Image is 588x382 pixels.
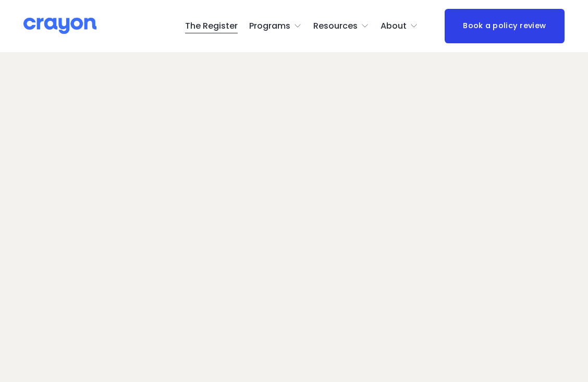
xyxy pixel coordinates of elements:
a: folder dropdown [313,18,369,34]
span: Programs [249,19,290,34]
a: Book a policy review [445,9,565,43]
span: About [381,19,407,34]
span: Resources [313,19,358,34]
a: folder dropdown [249,18,302,34]
a: folder dropdown [381,18,418,34]
img: Crayon [23,17,96,35]
a: The Register [185,18,238,34]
